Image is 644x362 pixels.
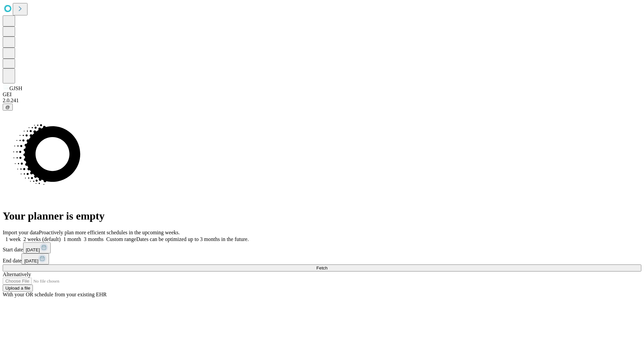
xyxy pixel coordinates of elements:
div: End date [3,253,641,264]
span: Proactively plan more efficient schedules in the upcoming weeks. [39,230,180,235]
span: 3 months [84,236,104,242]
span: @ [5,105,10,110]
h1: Your planner is empty [3,210,641,222]
span: Alternatively [3,271,31,277]
div: Start date [3,242,641,253]
span: Fetch [316,265,327,270]
span: [DATE] [24,258,38,263]
button: [DATE] [23,242,51,253]
button: Fetch [3,264,641,271]
span: 1 week [5,236,21,242]
button: Upload a file [3,285,33,292]
span: With your OR schedule from your existing EHR [3,292,107,297]
div: GEI [3,92,641,98]
span: GJSH [9,85,22,91]
div: 2.0.241 [3,98,641,104]
span: Import your data [3,230,39,235]
button: [DATE] [21,253,49,264]
span: 1 month [63,236,81,242]
span: Custom range [106,236,136,242]
span: 2 weeks (default) [23,236,61,242]
button: @ [3,104,13,111]
span: Dates can be optimized up to 3 months in the future. [136,236,249,242]
span: [DATE] [26,247,40,252]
